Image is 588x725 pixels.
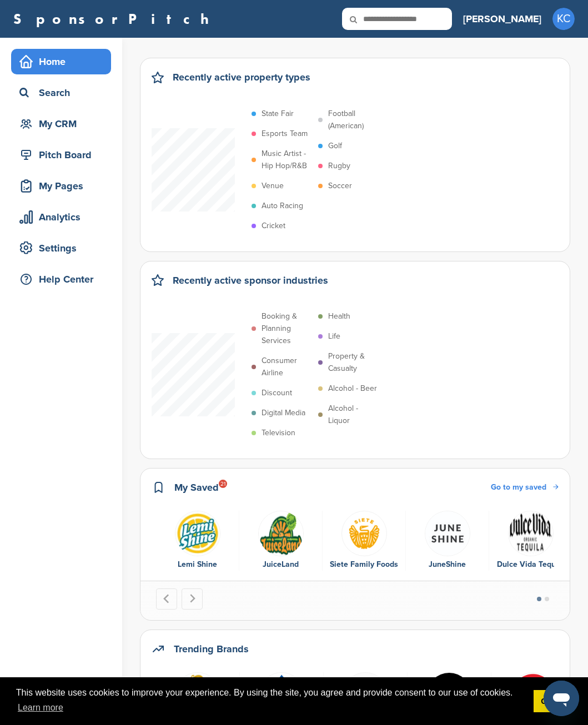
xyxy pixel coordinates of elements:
button: Go to page 2 [545,597,549,601]
h3: [PERSON_NAME] [463,11,541,27]
div: 4 of 6 [406,511,489,571]
div: Settings [17,238,111,258]
div: Help Center [17,269,111,289]
button: Next slide [182,588,203,610]
p: Property & Casualty [328,350,379,375]
div: 2 of 6 [239,511,323,571]
span: This website uses cookies to improve your experience. By using the site, you agree and provide co... [16,686,525,716]
span: KC [552,8,575,30]
a: My CRM [11,111,111,137]
button: Go to page 1 [537,597,541,601]
p: Alcohol - Liquor [328,402,379,427]
img: Lemi shine logo 2 color 200x200 [175,511,220,556]
img: Kln5su0v 400x400 [426,672,472,718]
div: Lemi Shine [162,558,233,571]
img: 451ddf96e958c635948cd88c29892565 [510,672,556,718]
p: Music Artist - Hip Hop/R&B [262,148,313,172]
iframe: Button to launch messaging window [544,681,579,716]
p: Soccer [328,180,352,192]
a: 451ddf96e958c635948cd88c29892565 [497,672,569,717]
img: Screen shot 2017 12 14 at 8.31.49 am [259,672,304,718]
div: 21 [219,480,227,488]
a: learn more about cookies [16,699,65,716]
div: Dulce Vida Tequila [495,558,566,571]
a: Acl19 200x200 sponsors siete fd023281 Siete Family Foods [328,511,400,571]
p: Rugby [328,160,350,172]
div: Siete Family Foods [328,558,400,571]
p: State Fair [262,108,294,120]
div: 3 of 6 [323,511,406,571]
a: Pitch Board [11,142,111,168]
div: My CRM [17,114,111,134]
a: Analytics [11,204,111,230]
p: Television [262,427,295,439]
a: Home [11,49,111,74]
div: Analytics [17,207,111,227]
h2: Trending Brands [174,641,249,657]
p: Consumer Airline [262,355,313,379]
h2: My Saved [174,480,219,495]
a: [PERSON_NAME] [463,7,541,31]
img: Vswkxvtr 400x400 [425,511,470,556]
div: JuneShine [411,558,483,571]
a: dismiss cookie message [534,690,572,712]
img: Acl19 200x200 sponsors siete fd023281 [341,511,387,556]
span: Go to my saved [491,482,546,492]
a: Data [162,672,234,717]
a: Help Center [11,266,111,292]
h2: Recently active sponsor industries [173,273,328,288]
div: Search [17,83,111,103]
a: Search [11,80,111,105]
a: Go to my saved [491,481,559,494]
div: Home [17,52,111,72]
img: Static1.squarespace [258,511,304,556]
a: Buildingmissing [329,672,401,717]
a: SponsorPitch [13,12,216,26]
p: Esports Team [262,128,308,140]
p: Digital Media [262,407,305,419]
h2: Recently active property types [173,69,310,85]
p: Golf [328,140,342,152]
a: Static1.squarespace JuiceLand [245,511,316,571]
div: 5 of 6 [489,511,572,571]
img: Dulce vida logo [508,511,554,556]
p: Health [328,310,350,323]
a: Lemi shine logo 2 color 200x200 Lemi Shine [162,511,233,571]
img: Buildingmissing [343,672,388,718]
a: Screen shot 2017 12 14 at 8.31.49 am [245,672,318,717]
div: JuiceLand [245,558,316,571]
p: Discount [262,387,292,399]
p: Life [328,330,340,343]
p: Alcohol - Beer [328,382,377,395]
p: Cricket [262,220,285,232]
ul: Select a slide to show [527,595,559,603]
a: Vswkxvtr 400x400 JuneShine [411,511,483,571]
p: Auto Racing [262,200,303,212]
div: 1 of 6 [156,511,239,571]
p: Football (American) [328,108,379,132]
button: Go to last slide [156,588,177,610]
p: Venue [262,180,284,192]
a: Kln5su0v 400x400 [413,672,485,717]
a: Settings [11,235,111,261]
a: My Pages [11,173,111,199]
img: Data [175,672,220,718]
p: Booking & Planning Services [262,310,313,347]
div: My Pages [17,176,111,196]
div: Pitch Board [17,145,111,165]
